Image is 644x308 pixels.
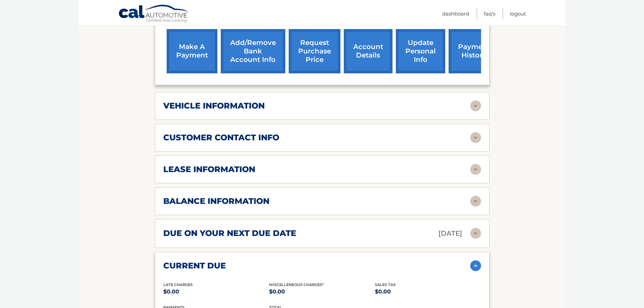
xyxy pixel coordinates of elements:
[118,4,189,24] a: Cal Automotive
[163,196,269,206] h2: balance information
[470,132,481,143] img: accordion-rest.svg
[269,282,324,287] span: Miscelleneous Charges*
[163,228,296,238] h2: due on your next due date
[163,101,265,111] h2: vehicle information
[438,228,462,239] p: [DATE]
[470,228,481,239] img: accordion-rest.svg
[344,29,392,73] a: account details
[375,282,396,287] span: Sales Tax
[163,261,226,271] h2: current due
[167,29,217,73] a: make a payment
[163,133,279,143] h2: customer contact info
[470,164,481,175] img: accordion-rest.svg
[470,260,481,271] img: accordion-active.svg
[442,8,469,19] a: Dashboard
[163,164,255,174] h2: lease information
[221,29,285,73] a: Add/Remove bank account info
[484,8,495,19] a: FAQ's
[269,287,375,297] p: $0.00
[163,287,269,297] p: $0.00
[470,100,481,111] img: accordion-rest.svg
[510,8,526,19] a: Logout
[396,29,445,73] a: update personal info
[470,196,481,207] img: accordion-rest.svg
[163,282,193,287] span: Late Charges
[289,29,340,73] a: request purchase price
[449,29,499,73] a: payment history
[375,287,481,297] p: $0.00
